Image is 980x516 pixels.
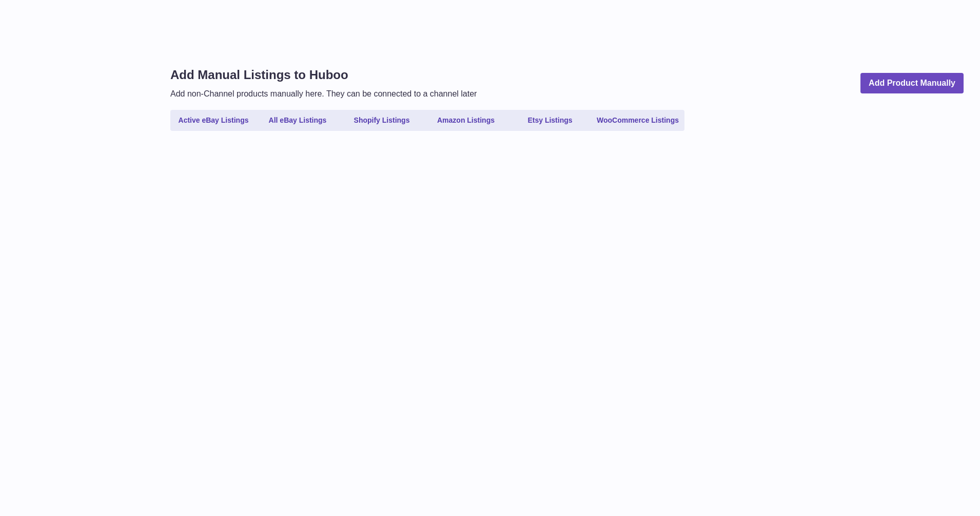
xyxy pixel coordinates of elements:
a: Etsy Listings [509,112,591,129]
h1: Add Manual Listings to Huboo [170,67,477,83]
a: Active eBay Listings [172,112,254,129]
a: Add Product Manually [860,73,964,94]
p: Add non-Channel products manually here. They can be connected to a channel later [170,88,477,100]
a: All eBay Listings [257,112,339,129]
a: WooCommerce Listings [593,112,682,129]
a: Shopify Listings [341,112,423,129]
a: Amazon Listings [425,112,507,129]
